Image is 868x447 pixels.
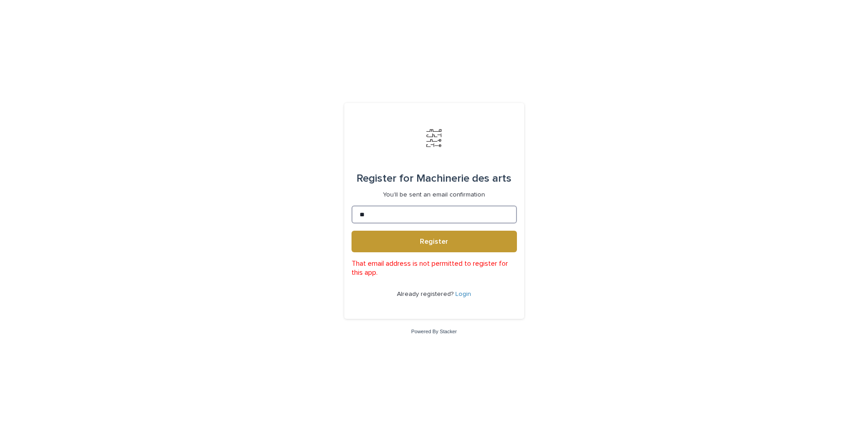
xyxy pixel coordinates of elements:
button: Register [352,231,517,252]
a: Login [455,291,471,297]
p: You'll be sent an email confirmation [383,191,485,199]
span: Already registered? [397,291,455,297]
span: Register [420,238,448,245]
img: Jx8JiDZqSLW7pnA6nIo1 [421,125,448,152]
span: Register for [356,173,414,184]
a: Powered By Stacker [411,329,457,334]
div: Machinerie des arts [356,166,512,191]
p: That email address is not permitted to register for this app. [352,259,517,277]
